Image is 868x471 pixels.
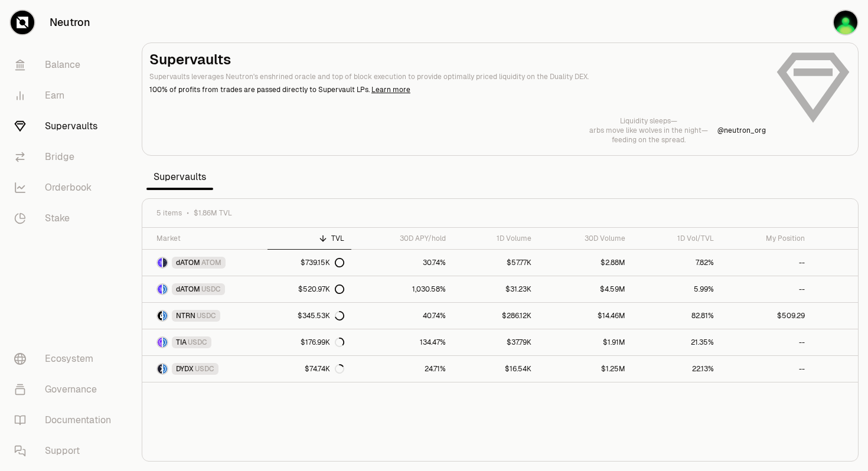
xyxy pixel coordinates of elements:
[721,276,812,302] a: --
[301,338,344,347] div: $176.99K
[589,116,708,145] a: Liquidity sleeps—arbs move like wolves in the night—feeding on the spread.
[721,356,812,382] a: --
[305,364,344,374] div: $74.74K
[632,303,720,329] a: 82.81%
[834,11,857,34] img: orange ledger lille
[5,142,128,172] a: Bridge
[298,284,344,294] div: $520.97K
[142,356,267,382] a: DYDX LogoUSDC LogoDYDXUSDC
[721,250,812,276] a: --
[539,250,632,276] a: $2.88M
[163,311,167,320] img: USDC Logo
[267,303,352,329] a: $345.53K
[267,250,352,276] a: $739.15K
[632,329,720,355] a: 21.35%
[539,329,632,355] a: $1.91M
[158,284,162,294] img: dATOM Logo
[351,250,453,276] a: 30.74%
[149,50,766,69] h2: Supervaults
[275,234,345,243] div: TVL
[195,364,214,374] span: USDC
[188,338,207,347] span: USDC
[201,258,221,267] span: ATOM
[267,356,352,382] a: $74.74K
[5,80,128,111] a: Earn
[267,276,352,302] a: $520.97K
[194,208,232,218] span: $1.86M TVL
[5,50,128,80] a: Balance
[351,303,453,329] a: 40.74%
[351,356,453,382] a: 24.71%
[539,303,632,329] a: $14.46M
[539,276,632,302] a: $4.59M
[158,338,162,347] img: TIA Logo
[156,234,260,243] div: Market
[267,329,352,355] a: $176.99K
[176,311,195,320] span: NTRN
[142,329,267,355] a: TIA LogoUSDC LogoTIAUSDC
[539,356,632,382] a: $1.25M
[197,311,216,320] span: USDC
[163,364,167,374] img: USDC Logo
[5,405,128,436] a: Documentation
[371,85,410,94] a: Learn more
[589,116,708,126] p: Liquidity sleeps—
[176,258,200,267] span: dATOM
[453,250,539,276] a: $57.77K
[156,208,182,218] span: 5 items
[639,234,713,243] div: 1D Vol/TVL
[158,258,162,267] img: dATOM Logo
[142,250,267,276] a: dATOM LogoATOM LogodATOMATOM
[158,364,162,374] img: DYDX Logo
[149,71,766,82] p: Supervaults leverages Neutron's enshrined oracle and top of block execution to provide optimally ...
[301,258,344,267] div: $739.15K
[149,84,766,95] p: 100% of profits from trades are passed directly to Supervault LPs.
[717,126,766,135] p: @ neutron_org
[5,436,128,466] a: Support
[163,258,167,267] img: ATOM Logo
[721,329,812,355] a: --
[158,311,162,320] img: NTRN Logo
[5,172,128,203] a: Orderbook
[201,284,221,294] span: USDC
[351,276,453,302] a: 1,030.58%
[5,203,128,234] a: Stake
[460,234,531,243] div: 1D Volume
[163,338,167,347] img: USDC Logo
[728,234,805,243] div: My Position
[589,135,708,145] p: feeding on the spread.
[146,165,213,189] span: Supervaults
[351,329,453,355] a: 134.47%
[453,276,539,302] a: $31.23K
[632,276,720,302] a: 5.99%
[546,234,625,243] div: 30D Volume
[176,338,187,347] span: TIA
[5,111,128,142] a: Supervaults
[453,303,539,329] a: $286.12K
[298,311,344,320] div: $345.53K
[717,126,766,135] a: @neutron_org
[632,250,720,276] a: 7.82%
[176,284,200,294] span: dATOM
[358,234,446,243] div: 30D APY/hold
[5,344,128,374] a: Ecosystem
[453,356,539,382] a: $16.54K
[632,356,720,382] a: 22.13%
[163,284,167,294] img: USDC Logo
[721,303,812,329] a: $509.29
[589,126,708,135] p: arbs move like wolves in the night—
[453,329,539,355] a: $37.79K
[176,364,194,374] span: DYDX
[5,374,128,405] a: Governance
[142,303,267,329] a: NTRN LogoUSDC LogoNTRNUSDC
[142,276,267,302] a: dATOM LogoUSDC LogodATOMUSDC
